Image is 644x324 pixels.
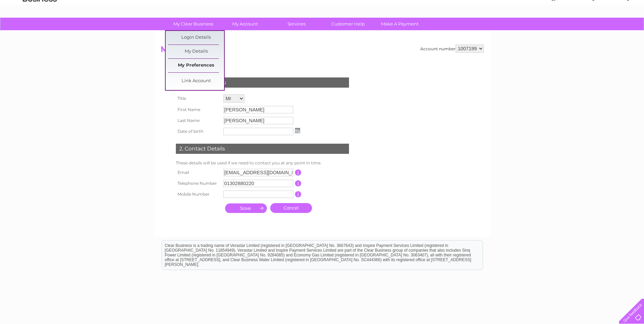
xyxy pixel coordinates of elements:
img: logo.png [22,18,57,38]
input: Submit [225,203,267,213]
a: Make A Payment [372,18,428,30]
th: Mobile Number [174,189,222,200]
a: Contact [599,29,615,34]
a: 0333 014 3131 [516,3,563,12]
a: Services [269,18,325,30]
a: My Details [168,45,224,58]
a: Link Account [168,74,224,88]
input: Information [295,191,301,197]
a: My Preferences [168,59,224,72]
a: My Clear Business [165,18,221,30]
input: Information [295,169,301,176]
h2: My Details [161,44,484,57]
a: Login Details [168,31,224,44]
div: Account number [420,44,484,53]
a: Blog [585,29,595,34]
div: 2. Contact Details [176,144,349,154]
th: Date of birth [174,126,222,137]
a: My Account [217,18,273,30]
a: Customer Help [320,18,376,30]
th: First Name [174,104,222,115]
a: Cancel [270,203,312,213]
input: Information [295,180,301,186]
th: Telephone Number [174,178,222,189]
th: Last Name [174,115,222,126]
a: Log out [622,29,638,34]
th: Email [174,167,222,178]
img: ... [295,128,300,133]
td: These details will be used if we need to contact you at any point in time. [174,159,351,167]
a: Water [525,29,537,34]
div: 1. Personal Details [176,77,349,88]
a: Telecoms [560,29,581,34]
a: Energy [541,29,556,34]
th: Title [174,93,222,104]
div: Clear Business is a trading name of Verastar Limited (registered in [GEOGRAPHIC_DATA] No. 3667643... [162,4,483,33]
